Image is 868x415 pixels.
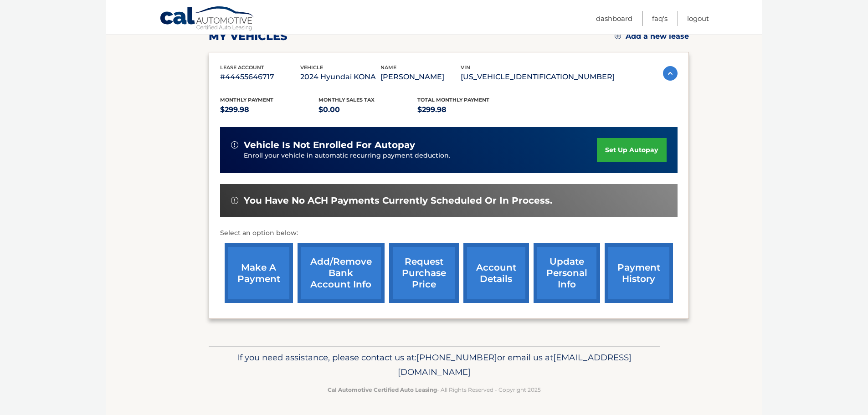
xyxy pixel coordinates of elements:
[663,66,678,81] img: accordion-active.svg
[461,64,470,71] span: vin
[300,71,380,83] p: 2024 Hyundai KONA
[231,197,238,204] img: alert-white.svg
[220,97,273,103] span: Monthly Payment
[417,97,489,103] span: Total Monthly Payment
[244,195,552,206] span: You have no ACH payments currently scheduled or in process.
[416,352,497,363] span: [PHONE_NUMBER]
[328,386,437,393] strong: Cal Automotive Certified Auto Leasing
[398,352,632,377] span: [EMAIL_ADDRESS][DOMAIN_NAME]
[380,64,396,71] span: name
[225,243,293,303] a: make a payment
[463,243,529,303] a: account details
[209,30,288,43] h2: my vehicles
[389,243,459,303] a: request purchase price
[596,11,632,26] a: Dashboard
[300,64,323,71] span: vehicle
[159,6,255,32] a: Cal Automotive
[220,228,678,239] p: Select an option below:
[318,97,375,103] span: Monthly sales Tax
[417,103,516,116] p: $299.98
[380,71,461,83] p: [PERSON_NAME]
[615,33,621,39] img: add.svg
[652,11,668,26] a: FAQ's
[534,243,600,303] a: update personal info
[220,64,264,71] span: lease account
[318,103,417,116] p: $0.00
[597,138,666,162] a: set up autopay
[231,141,238,149] img: alert-white.svg
[215,385,654,395] p: - All Rights Reserved - Copyright 2025
[298,243,385,303] a: Add/Remove bank account info
[244,151,597,161] p: Enroll your vehicle in automatic recurring payment deduction.
[220,103,319,116] p: $299.98
[605,243,673,303] a: payment history
[687,11,709,26] a: Logout
[220,71,300,83] p: #44455646717
[215,350,654,379] p: If you need assistance, please contact us at: or email us at
[461,71,615,83] p: [US_VEHICLE_IDENTIFICATION_NUMBER]
[615,32,689,41] a: Add a new lease
[244,139,415,151] span: vehicle is not enrolled for autopay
